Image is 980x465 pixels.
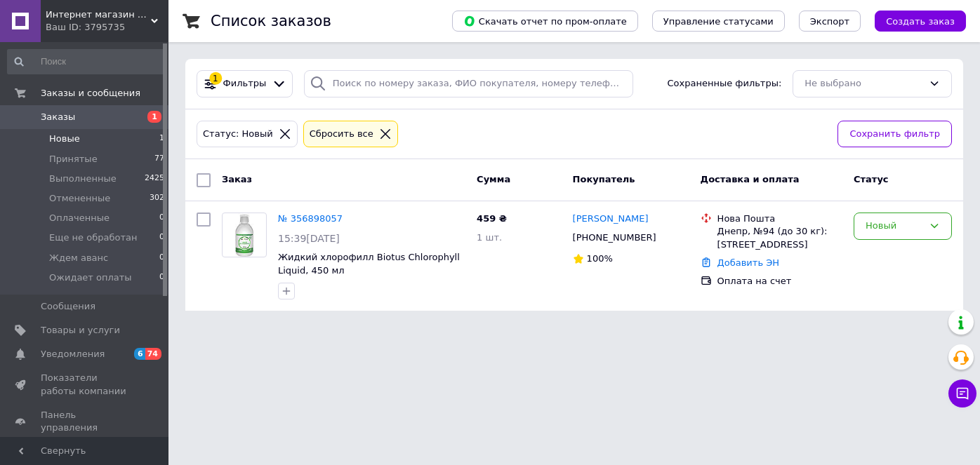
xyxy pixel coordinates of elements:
span: Сообщения [41,300,95,313]
span: Сумма [477,174,510,184]
span: 0 [159,271,164,284]
span: Управление статусами [663,16,774,27]
span: 0 [159,231,164,244]
a: Добавить ЭН [717,257,779,268]
a: Жидкий хлорофилл Biotus Chlorophyll Liquid, 450 мл [278,252,460,276]
span: 302 [150,192,164,205]
span: Создать заказ [886,16,955,27]
span: Панель управления [41,409,130,434]
span: 0 [159,252,164,264]
div: Статус: Новый [200,127,276,142]
span: Интернет магазин e-dobavki [46,8,151,21]
span: Ожидает оплаты [49,271,132,284]
div: Ваш ID: 3795735 [46,21,168,34]
span: 459 ₴ [477,213,507,224]
div: Не выбрано [804,76,923,91]
div: 1 [209,72,222,85]
span: Сохранить фильтр [849,127,940,142]
span: Заказы и сообщения [41,87,140,100]
div: Нова Пошта [717,213,842,225]
button: Чат с покупателем [948,379,976,407]
span: Заказ [222,174,252,184]
span: Покупатель [573,174,635,184]
input: Поиск по номеру заказа, ФИО покупателя, номеру телефона, Email, номеру накладной [304,70,633,97]
span: 1 [147,111,161,123]
span: Доставка и оплата [701,174,800,184]
span: Статус [854,174,889,184]
div: Днепр, №94 (до 30 кг): [STREET_ADDRESS] [717,225,842,250]
a: Создать заказ [861,15,966,26]
a: № 356898057 [278,213,343,224]
span: 0 [159,212,164,224]
span: 6 [134,348,145,360]
a: [PERSON_NAME] [573,213,649,226]
h1: Список заказов [211,13,331,29]
span: Уведомления [41,348,105,360]
span: Экспорт [810,16,849,27]
button: Создать заказ [875,11,966,32]
div: Оплата на счет [717,275,842,288]
span: 2425 [145,173,164,185]
span: Выполненные [49,173,117,185]
img: Фото товару [235,213,253,257]
span: Фильтры [223,77,267,90]
span: 100% [587,253,613,264]
span: Принятые [49,153,98,166]
button: Управление статусами [652,11,785,32]
span: Новые [49,133,80,145]
button: Скачать отчет по пром-оплате [452,11,638,32]
span: Еще не обработан [49,231,137,244]
a: Фото товару [222,213,267,257]
input: Поиск [7,49,166,74]
div: [PHONE_NUMBER] [570,229,659,247]
span: Скачать отчет по пром-оплате [463,15,627,27]
span: Заказы [41,111,75,123]
span: 1 шт. [477,232,502,243]
button: Экспорт [799,11,861,32]
span: 74 [145,348,161,360]
button: Сохранить фильтр [837,121,952,148]
div: Новый [866,219,923,234]
span: Оплаченные [49,212,110,224]
div: Сбросить все [307,127,376,142]
span: Показатели работы компании [41,372,130,397]
span: Товары и услуги [41,324,120,337]
span: Отмененные [49,192,110,205]
span: Сохраненные фильтры: [668,77,782,90]
span: 15:39[DATE] [278,233,340,244]
span: 77 [154,153,164,166]
span: 1 [159,133,164,145]
span: Ждем аванс [49,252,108,264]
